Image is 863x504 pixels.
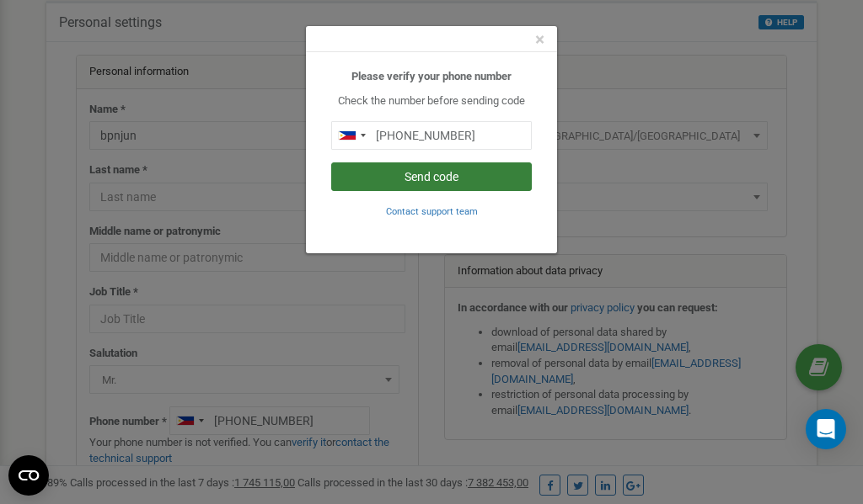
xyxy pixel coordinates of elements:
button: Open CMP widget [8,455,49,496]
input: 0905 123 4567 [331,121,532,150]
small: Contact support team [386,206,478,217]
div: Open Intercom Messenger [806,409,846,449]
span: × [535,29,544,50]
div: Telephone country code [332,122,371,149]
button: Close [535,31,544,49]
a: Contact support team [386,204,478,217]
b: Please verify your phone number [351,70,512,82]
p: Check the number before sending code [331,93,532,109]
button: Send code [331,162,532,191]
